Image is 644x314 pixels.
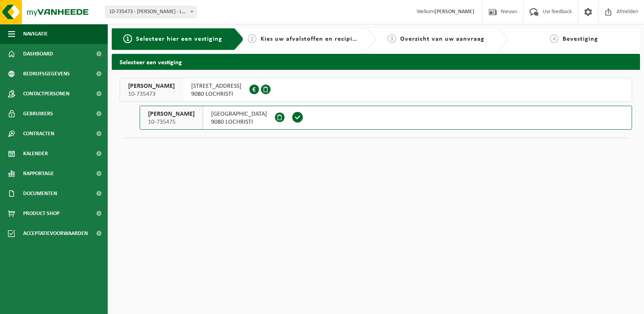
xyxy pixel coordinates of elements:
[191,82,241,90] span: [STREET_ADDRESS]
[550,34,559,43] span: 4
[23,44,53,64] span: Dashboard
[435,9,474,15] strong: [PERSON_NAME]
[105,6,196,18] span: 10-735473 - KINT JAN - LOCHRISTI
[23,104,53,124] span: Gebruikers
[112,54,640,69] h2: Selecteer een vestiging
[140,106,632,130] button: [PERSON_NAME] 10-735475 [GEOGRAPHIC_DATA]9080 LOCHRISTI
[23,84,69,104] span: Contactpersonen
[261,36,370,42] span: Kies uw afvalstoffen en recipiënten
[23,24,48,44] span: Navigatie
[136,36,222,42] span: Selecteer hier een vestiging
[123,34,132,43] span: 1
[23,184,57,203] span: Documenten
[248,34,257,43] span: 2
[387,34,396,43] span: 3
[211,118,267,126] span: 9080 LOCHRISTI
[120,78,632,102] button: [PERSON_NAME] 10-735473 [STREET_ADDRESS]9080 LOCHRISTI
[23,164,54,184] span: Rapportage
[23,144,48,164] span: Kalender
[106,6,196,18] span: 10-735473 - KINT JAN - LOCHRISTI
[128,90,175,98] span: 10-735473
[23,64,70,84] span: Bedrijfsgegevens
[23,124,54,144] span: Contracten
[23,203,59,223] span: Product Shop
[400,36,484,42] span: Overzicht van uw aanvraag
[148,118,195,126] span: 10-735475
[191,90,241,98] span: 9080 LOCHRISTI
[211,110,267,118] span: [GEOGRAPHIC_DATA]
[563,36,598,42] span: Bevestiging
[148,110,195,118] span: [PERSON_NAME]
[128,82,175,90] span: [PERSON_NAME]
[23,223,88,243] span: Acceptatievoorwaarden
